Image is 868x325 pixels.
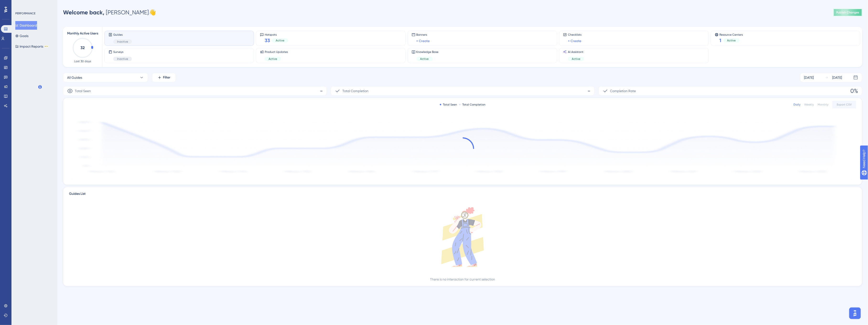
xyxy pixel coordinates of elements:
[416,38,430,44] a: + Create
[568,33,582,37] span: Checklists
[15,32,28,40] button: Goals
[11,1,30,7] span: Need Help?
[572,57,580,61] span: Active
[44,45,49,48] div: BETA
[818,103,829,106] div: Monthly
[67,31,98,36] span: Monthly Active Users
[276,39,284,42] span: Active
[69,191,86,200] span: Guides List
[265,37,270,44] span: 33
[610,88,636,94] span: Completion Rate
[416,50,439,54] span: Knowledge Base
[568,50,584,54] span: AI Assistant
[837,103,852,106] span: Export CSV
[113,50,132,54] span: Surveys
[832,75,842,80] div: [DATE]
[568,38,581,44] a: + Create
[848,306,862,320] iframe: UserGuiding AI Assistant Launcher
[113,33,132,37] span: Guides
[117,40,128,44] span: Inactive
[459,103,486,106] div: Total Completion
[269,57,277,61] span: Active
[727,39,736,42] span: Active
[63,9,156,16] div: [PERSON_NAME] 👋
[342,88,368,94] span: Total Completion
[163,75,171,80] span: Filter
[836,11,859,14] span: Publish Changes
[720,37,722,44] span: 1
[804,103,814,106] div: Weekly
[416,33,430,37] span: Banners
[320,87,323,95] span: -
[15,42,49,51] button: Impact ReportsBETA
[81,45,85,50] text: 32
[74,59,91,63] span: Last 30 days
[152,73,176,82] button: Filter
[440,103,457,106] div: Total Seen
[804,75,814,80] div: [DATE]
[834,9,862,16] button: Publish Changes
[588,87,591,95] span: -
[832,101,856,108] button: Export CSV
[720,33,743,36] span: Resource Centers
[67,75,82,80] span: All Guides
[15,21,37,30] button: Dashboard
[430,276,495,282] div: There is no interaction for current selection
[75,88,91,94] span: Total Seen
[265,50,288,54] span: Product Updates
[63,9,104,16] span: Welcome back,
[15,11,35,15] div: PERFORMANCE
[265,33,288,36] span: Hotspots
[851,87,858,95] span: 0%
[420,57,429,61] span: Active
[63,73,148,82] button: All Guides
[117,57,128,61] span: Inactive
[794,103,801,106] div: Daily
